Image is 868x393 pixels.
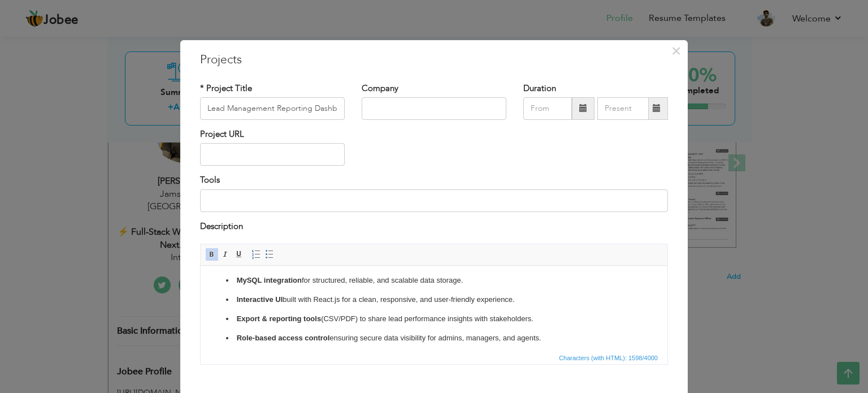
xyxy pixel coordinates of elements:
label: Project URL [200,128,244,140]
a: Insert/Remove Bulleted List [263,248,276,261]
a: Underline [233,248,245,261]
a: Italic [219,248,232,261]
div: Statistics [557,353,661,363]
label: Description [200,221,243,232]
label: Company [362,83,398,94]
strong: Export & reporting tools [36,49,121,57]
strong: Role-based access control [36,68,129,76]
input: From [523,97,572,120]
p: for structured, reliable, and scalable data storage. [34,9,433,21]
label: Duration [523,83,556,94]
input: Present [597,97,649,120]
label: * Project Title [200,83,252,94]
strong: MySQL integration [36,10,101,19]
strong: Interactive UI [36,29,83,38]
p: built with React.js for a clean, responsive, and user-friendly experience. [34,28,433,40]
h3: Projects [200,51,668,68]
iframe: Rich Text Editor, projectEditor [201,266,667,351]
span: × [671,41,681,61]
label: Tools [200,174,220,186]
a: Insert/Remove Numbered List [250,248,262,261]
p: ensuring secure data visibility for admins, managers, and agents. [34,67,433,79]
button: Close [667,42,685,60]
a: Bold [206,248,218,261]
p: (CSV/PDF) to share lead performance insights with stakeholders. [34,47,433,59]
span: Characters (with HTML): 1598/4000 [557,353,660,363]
